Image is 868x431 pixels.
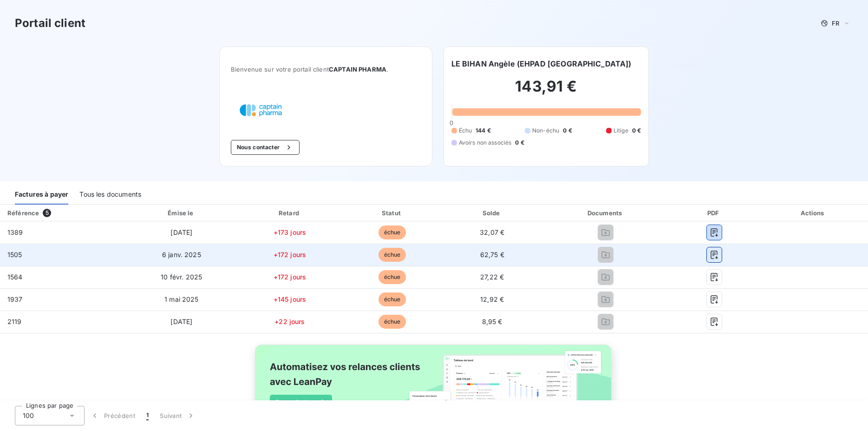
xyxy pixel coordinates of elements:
span: FR [832,20,839,27]
button: Suivant [154,406,201,425]
span: 1505 [7,251,22,259]
span: 144 € [476,126,491,135]
span: 5 [43,209,51,217]
span: 1564 [7,273,23,281]
span: 0 [450,119,453,126]
h3: Portail client [15,15,85,32]
span: 1 [146,411,149,420]
span: 0 € [632,126,641,135]
span: 1937 [7,295,23,303]
button: Nous contacter [231,140,300,155]
div: Retard [240,208,339,218]
span: Avoirs non associés [459,139,512,147]
img: Company logo [231,95,290,125]
span: +145 jours [274,295,307,303]
span: Litige [613,126,628,135]
span: 12,92 € [480,295,504,303]
span: 32,07 € [480,228,504,236]
h2: 143,91 € [451,77,641,105]
div: Factures à payer [15,185,68,205]
span: échue [379,292,406,306]
span: échue [379,270,406,284]
span: Bienvenue sur votre portail client . [231,66,421,73]
div: Actions [760,208,866,218]
span: 10 févr. 2025 [161,273,202,281]
h6: LE BIHAN Angèle (EHPAD [GEOGRAPHIC_DATA]) [451,58,632,69]
span: 1 mai 2025 [164,295,199,303]
span: 27,22 € [480,273,504,281]
span: +172 jours [274,251,307,259]
span: Échu [459,126,472,135]
span: [DATE] [170,228,192,236]
button: Précédent [85,406,141,425]
span: échue [379,248,406,262]
button: 1 [141,406,154,425]
div: PDF [672,208,757,218]
span: 100 [23,411,34,420]
span: [DATE] [170,318,192,325]
span: 2119 [7,318,22,325]
div: Documents [543,208,668,218]
div: Solde [444,208,539,218]
span: +172 jours [274,273,307,281]
span: CAPTAIN PHARMA [329,66,386,73]
span: Non-échu [532,126,559,135]
div: Tous les documents [79,185,141,205]
div: Statut [343,208,441,218]
span: 1389 [7,228,23,236]
span: 8,95 € [482,318,503,325]
span: échue [379,225,406,239]
span: 6 janv. 2025 [162,251,201,259]
span: 62,75 € [480,251,504,259]
span: 0 € [563,126,572,135]
span: +173 jours [274,228,307,236]
span: +22 jours [274,318,305,325]
div: Référence [7,209,39,217]
span: 0 € [515,139,524,147]
span: échue [379,315,406,329]
div: Émise le [127,208,236,218]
